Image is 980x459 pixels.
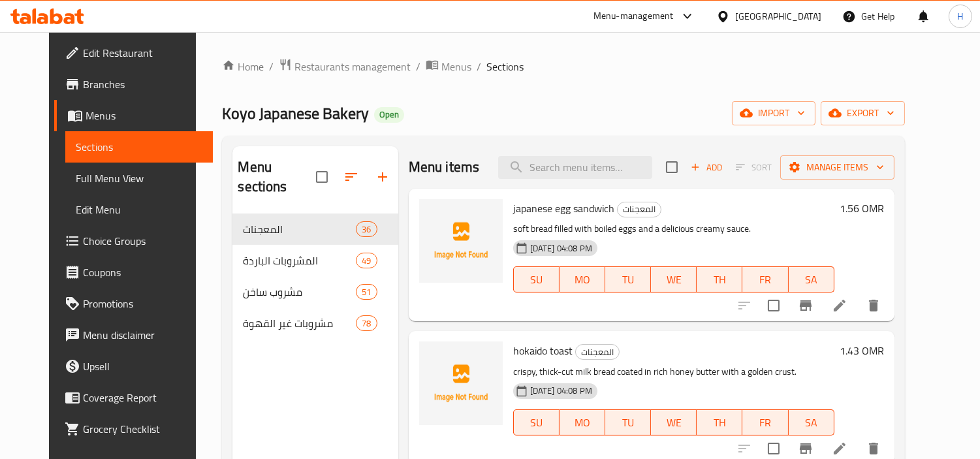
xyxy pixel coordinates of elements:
span: import [742,105,805,121]
li: / [416,59,420,74]
a: Coverage Report [54,382,213,413]
span: 51 [356,286,376,298]
nav: breadcrumb [222,58,904,75]
span: TU [610,270,646,289]
span: مشروبات غير القهوة [243,315,356,331]
span: Select section [658,153,686,181]
span: Sort sections [336,161,367,193]
button: SU [513,266,560,293]
span: Grocery Checklist [83,421,202,437]
span: SU [519,270,554,289]
span: Restaurants management [294,59,411,74]
button: Add [686,157,727,178]
span: 49 [356,255,376,267]
button: TH [697,266,742,293]
a: Coupons [54,257,213,288]
h2: Menu items [409,157,480,177]
span: Select to update [760,292,787,319]
a: Restaurants management [279,58,411,75]
span: hokaido toast [513,341,573,360]
span: Add [689,160,724,175]
span: Full Menu View [76,170,202,186]
div: المشروبات الباردة49 [232,245,398,276]
button: SU [513,409,560,435]
button: Branch-specific-item [790,290,821,321]
button: SA [789,266,834,293]
span: H [957,9,963,24]
button: FR [742,409,788,435]
span: Coupons [83,264,202,280]
button: import [732,101,815,125]
span: TH [702,413,737,432]
span: Manage items [791,159,884,176]
input: search [498,156,652,179]
span: export [831,105,894,121]
a: Sections [65,131,213,163]
div: [GEOGRAPHIC_DATA] [735,9,821,24]
a: Home [222,59,264,74]
div: المعجنات [617,202,661,217]
span: WE [656,270,691,289]
span: TH [702,270,737,289]
button: Manage items [780,155,894,180]
span: Koyo Japanese Bakery [222,99,369,128]
span: japanese egg sandwich [513,198,614,218]
a: Grocery Checklist [54,413,213,445]
button: Add section [367,161,398,193]
button: TU [605,266,651,293]
span: [DATE] 04:08 PM [525,385,597,397]
div: items [356,284,377,300]
a: Edit Menu [65,194,213,225]
span: Promotions [83,296,202,311]
div: المشروبات الباردة [243,253,356,268]
span: SU [519,413,554,432]
span: MO [565,270,600,289]
span: مشروب ساخن [243,284,356,300]
span: المعجنات [618,202,661,217]
a: Full Menu View [65,163,213,194]
button: export [821,101,905,125]
span: [DATE] 04:08 PM [525,242,597,255]
button: MO [560,409,605,435]
h6: 1.56 OMR [840,199,884,217]
button: MO [560,266,605,293]
div: items [356,315,377,331]
li: / [477,59,481,74]
h6: 1.43 OMR [840,341,884,360]
span: FR [748,413,783,432]
span: WE [656,413,691,432]
div: مشروب ساخن51 [232,276,398,308]
p: crispy, thick-cut milk bread coated in rich honey butter with a golden crust. [513,364,834,380]
p: soft bread filled with boiled eggs and a delicious creamy sauce. [513,221,834,237]
span: Open [374,109,404,120]
div: Menu-management [593,8,674,24]
a: Menus [426,58,471,75]
span: Sections [486,59,524,74]
span: 78 [356,317,376,330]
span: Menus [441,59,471,74]
span: Select section first [727,157,780,178]
span: SA [794,413,829,432]
span: Sections [76,139,202,155]
img: hokaido toast [419,341,503,425]
span: Choice Groups [83,233,202,249]
span: Add item [686,157,727,178]
span: Edit Restaurant [83,45,202,61]
button: delete [858,290,889,321]
a: Branches [54,69,213,100]
span: Branches [83,76,202,92]
div: items [356,253,377,268]
button: FR [742,266,788,293]
span: Coverage Report [83,390,202,405]
a: Menu disclaimer [54,319,213,351]
img: japanese egg sandwich [419,199,503,283]
div: المعجنات [243,221,356,237]
span: المعجنات [576,345,619,360]
span: FR [748,270,783,289]
li: / [269,59,274,74]
a: Menus [54,100,213,131]
span: SA [794,270,829,289]
div: items [356,221,377,237]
